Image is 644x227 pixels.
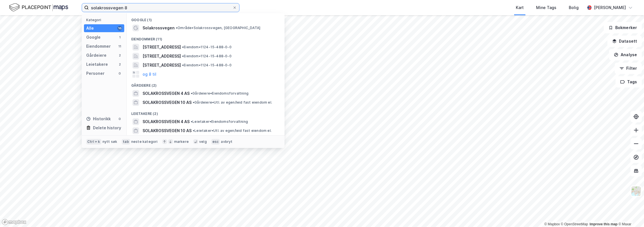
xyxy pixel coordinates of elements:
div: tab [122,139,130,145]
button: Bokmerker [604,22,642,33]
span: Leietaker • Utl. av egen/leid fast eiendom el. [193,128,272,133]
span: • [193,100,194,104]
input: Søk på adresse, matrikkel, gårdeiere, leietakere eller personer [89,3,232,12]
div: Gårdeiere (2) [127,79,285,89]
div: neste kategori [131,139,158,144]
span: Leietaker • Eiendomsforvaltning [191,119,248,124]
div: Leietakere [86,61,108,68]
div: Leietakere (2) [127,107,285,117]
div: 1 [117,35,122,40]
span: Solakrossvegen [143,25,175,31]
div: Alle [86,25,94,32]
span: Gårdeiere • Eiendomsforvaltning [191,91,248,96]
span: SOLAKROSSVEGEN 10 AS [143,127,192,134]
span: [STREET_ADDRESS] [143,62,181,69]
div: 0 [117,71,122,76]
span: • [182,54,184,58]
span: Eiendom • 1124-15-488-0-0 [182,45,232,49]
div: Kart [516,4,524,11]
button: Filter [615,63,642,74]
span: [STREET_ADDRESS] [143,53,181,60]
div: [PERSON_NAME] [594,4,626,11]
div: Gårdeiere [86,52,106,59]
img: logo.f888ab2527a4732fd821a326f86c7f29.svg [9,3,68,12]
button: og 8 til [143,71,156,78]
span: • [191,91,192,95]
div: Eiendommer [86,43,111,50]
iframe: Chat Widget [616,200,644,227]
div: 11 [117,44,122,49]
a: Mapbox homepage [2,219,26,225]
div: esc [211,139,220,145]
span: [STREET_ADDRESS] [143,44,181,51]
div: Google (1) [127,13,285,23]
div: 2 [117,62,122,67]
span: SOLAKROSSVEGEN 10 AS [143,99,192,106]
span: • [176,26,177,30]
div: Ctrl + k [86,139,101,145]
div: Delete history [93,125,121,131]
span: Område • Solakrossvegen, [GEOGRAPHIC_DATA] [176,26,260,30]
button: Analyse [609,49,642,60]
div: markere [174,139,189,144]
a: Improve this map [590,222,618,226]
div: nytt søk [103,139,117,144]
a: Mapbox [544,222,560,226]
div: 0 [117,117,122,121]
a: OpenStreetMap [561,222,588,226]
div: Kategori [86,18,124,22]
img: Z [631,186,641,197]
span: • [182,45,184,49]
div: Eiendommer (11) [127,32,285,43]
div: Kontrollprogram for chat [616,200,644,227]
div: Bolig [569,4,579,11]
span: SOLAKROSSVEGEN 4 AS [143,118,190,125]
div: avbryt [221,139,232,144]
div: Personer [86,70,105,77]
span: • [191,119,192,124]
button: Tags [616,76,642,88]
span: • [182,63,184,67]
div: Mine Tags [536,4,556,11]
div: Historikk [86,115,111,122]
button: Datasett [607,36,642,47]
div: Google [86,34,101,41]
span: SOLAKROSSVEGEN 4 AS [143,90,190,97]
span: • [193,128,194,133]
div: velg [199,139,207,144]
div: 16 [117,26,122,30]
span: Eiendom • 1124-15-488-0-0 [182,63,232,67]
span: Gårdeiere • Utl. av egen/leid fast eiendom el. [193,100,272,105]
span: Eiendom • 1124-15-488-0-0 [182,54,232,58]
div: 2 [117,53,122,58]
